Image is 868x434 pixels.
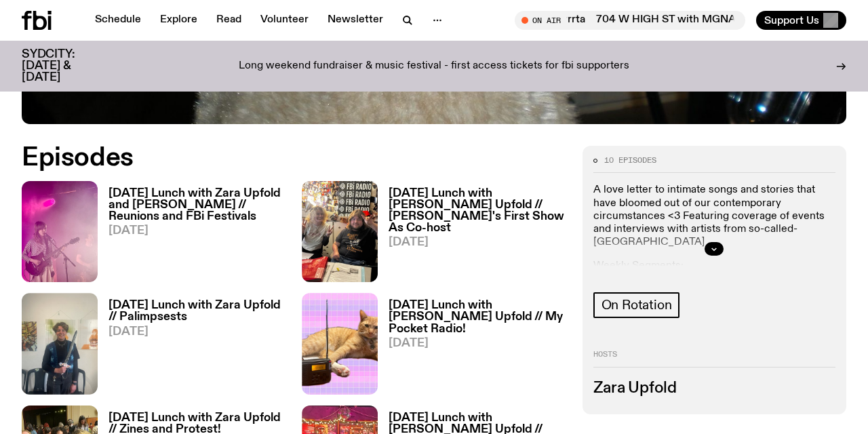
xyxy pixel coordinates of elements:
[22,49,108,83] h3: SYDCITY: [DATE] & [DATE]
[239,60,629,73] p: Long weekend fundraiser & music festival - first access tickets for fbi supporters
[601,298,672,313] span: On Rotation
[515,11,745,30] button: On Air704 W HIGH ST with MGNA Crrrta704 W HIGH ST with MGNA Crrrta
[389,237,566,248] span: [DATE]
[604,157,656,164] span: 10 episodes
[593,381,835,396] h3: Zara Upfold
[22,293,98,394] img: Tash Brobyn at their exhibition, Palimpsests at Goodspace Gallery
[378,300,566,394] a: [DATE] Lunch with [PERSON_NAME] Upfold // My Pocket Radio![DATE]
[108,225,285,237] span: [DATE]
[252,11,317,30] a: Volunteer
[108,326,285,338] span: [DATE]
[208,11,250,30] a: Read
[593,184,835,249] p: A love letter to intimate songs and stories that have bloomed out of our contemporary circumstanc...
[389,300,566,334] h3: [DATE] Lunch with [PERSON_NAME] Upfold // My Pocket Radio!
[87,11,149,30] a: Schedule
[378,188,566,282] a: [DATE] Lunch with [PERSON_NAME] Upfold // [PERSON_NAME]'s First Show As Co-host[DATE]
[389,188,566,234] h3: [DATE] Lunch with [PERSON_NAME] Upfold // [PERSON_NAME]'s First Show As Co-host
[756,11,846,30] button: Support Us
[593,292,680,318] a: On Rotation
[98,300,285,394] a: [DATE] Lunch with Zara Upfold // Palimpsests[DATE]
[389,338,566,349] span: [DATE]
[22,181,98,282] img: The Belair Lips Bombs Live at Rad Festival
[108,188,285,222] h3: [DATE] Lunch with Zara Upfold and [PERSON_NAME] // Reunions and FBi Festivals
[108,300,285,323] h3: [DATE] Lunch with Zara Upfold // Palimpsests
[22,146,566,170] h2: Episodes
[302,181,378,282] img: Adam and Zara Presenting Together :)
[764,14,819,26] span: Support Us
[593,351,835,367] h2: Hosts
[98,188,285,282] a: [DATE] Lunch with Zara Upfold and [PERSON_NAME] // Reunions and FBi Festivals[DATE]
[319,11,391,30] a: Newsletter
[152,11,205,30] a: Explore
